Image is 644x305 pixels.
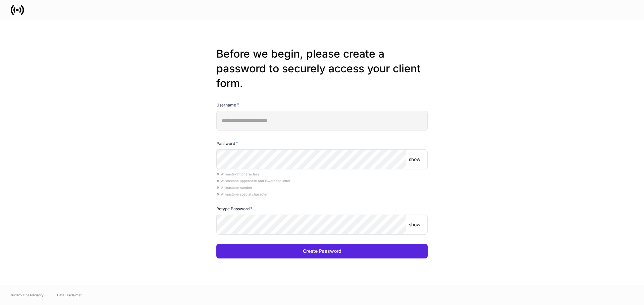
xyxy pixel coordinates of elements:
button: Create Password [216,244,428,258]
span: At least one special character [216,192,268,196]
span: At least one number [216,185,252,189]
div: Create Password [303,249,341,253]
span: At least one uppercase and lowercase letter [216,179,290,183]
p: show [409,221,420,228]
h6: Password [216,140,238,147]
span: At least eight characters [216,172,259,176]
h6: Username [216,101,239,108]
a: Data Disclaimer [57,292,82,298]
span: © 2025 OneAdvisory [11,292,44,298]
h6: Retype Password [216,205,253,212]
h2: Before we begin, please create a password to securely access your client form. [216,47,428,91]
p: show [409,156,420,163]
